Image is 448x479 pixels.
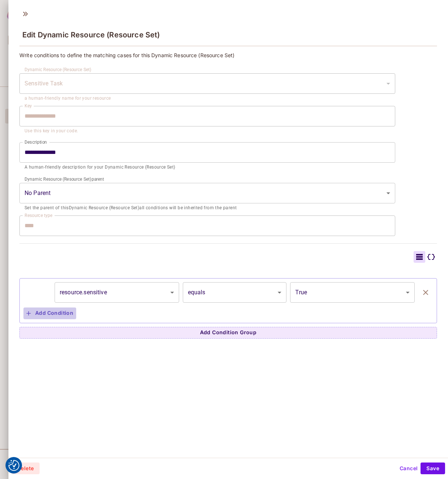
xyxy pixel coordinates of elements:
[19,52,437,59] p: Write conditions to define the matching cases for this Dynamic Resource (Resource Set)
[183,282,287,303] div: equals
[25,176,104,182] label: Dynamic Resource (Resource Set) parent
[25,66,92,73] label: Dynamic Resource (Resource Set)
[8,460,19,471] img: Revisit consent button
[25,103,32,109] label: Key
[25,139,47,145] label: Description
[19,327,437,339] button: Add Condition Group
[19,183,395,203] div: Without label
[23,307,76,319] button: Add Condition
[25,212,52,218] label: Resource type
[11,463,40,474] button: Delete
[8,460,19,471] button: Consent Preferences
[397,463,421,474] button: Cancel
[25,205,390,212] p: Set the parent of this Dynamic Resource (Resource Set) all conditions will be inherited from the ...
[290,282,415,303] div: True
[25,164,390,171] p: A human-friendly description for your Dynamic Resource (Resource Set)
[421,463,445,474] button: Save
[22,30,160,39] span: Edit Dynamic Resource (Resource Set)
[55,282,179,303] div: resource.sensitive
[25,128,390,135] p: Use this key in your code.
[19,73,395,94] div: Without label
[25,95,390,102] p: a human-friendly name for your resource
